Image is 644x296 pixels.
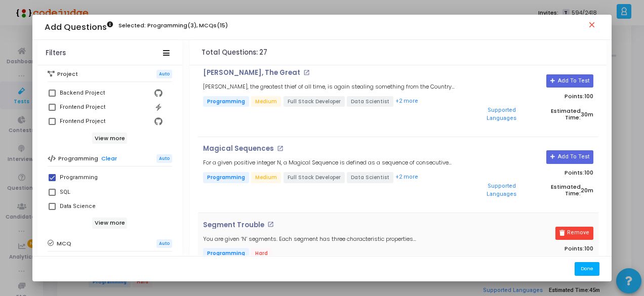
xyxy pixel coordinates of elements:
[470,103,593,126] p: Estimated Time:
[58,155,98,162] h6: Programming
[470,255,533,278] button: Supported Languages
[470,255,593,278] p: Estimated Time:
[101,155,117,162] a: Clear
[470,179,593,202] p: Estimated Time:
[284,172,345,183] span: Full Stack Developer
[203,96,249,107] span: Programming
[251,248,272,259] span: Hard
[57,240,71,247] h6: MCQ
[156,70,172,78] span: Auto
[92,133,127,144] h6: View more
[118,22,228,29] h6: Selected: Programming(3), MCQs(15)
[203,221,264,229] p: Segment Trouble
[203,172,249,183] span: Programming
[251,96,281,107] span: Medium
[546,74,593,88] button: Add To Test
[546,150,593,163] button: Add To Test
[581,187,593,194] span: 20m
[60,115,105,128] div: Frontend Project
[203,145,274,153] p: Magical Sequences
[60,172,98,184] div: Programming
[584,168,593,177] span: 100
[584,92,593,100] span: 100
[284,96,345,107] span: Full Stack Developer
[203,83,460,90] h5: [PERSON_NAME], the greatest thief of all time, is again stealing something from the Country [GEOG...
[267,221,274,228] mat-icon: open_in_new
[470,93,593,100] p: Points:
[156,239,172,248] span: Auto
[395,97,419,106] button: +2 more
[203,236,460,242] h5: You are given ‘N’ segments. Each segment has three characteristic properties ‘(L,R,cost)’This mea...
[470,103,533,126] button: Supported Languages
[60,200,96,213] div: Data Science
[587,20,599,32] mat-icon: close
[584,244,593,252] span: 100
[45,22,113,32] h3: Add Questions
[470,179,533,202] button: Supported Languages
[60,87,105,99] div: Backend Project
[347,96,393,107] span: Data Scientist
[395,173,419,182] button: +2 more
[203,248,249,259] span: Programming
[156,154,172,163] span: Auto
[92,218,127,229] h6: View more
[347,172,393,183] span: Data Scientist
[60,101,105,113] div: Frontend Project
[57,71,78,77] h6: Project
[202,49,267,57] h4: Total Questions: 27
[203,69,300,77] p: [PERSON_NAME], The Great
[277,145,284,152] mat-icon: open_in_new
[555,227,593,240] button: Remove
[60,186,70,198] div: SQL
[46,49,66,57] div: Filters
[581,111,593,118] span: 30m
[575,262,599,276] button: Done
[251,172,281,183] span: Medium
[303,69,310,76] mat-icon: open_in_new
[203,159,460,166] h5: For a given positive integer N, a Magical Sequence is defined as a sequence of consecutive intege...
[470,245,593,252] p: Points:
[470,170,593,176] p: Points:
